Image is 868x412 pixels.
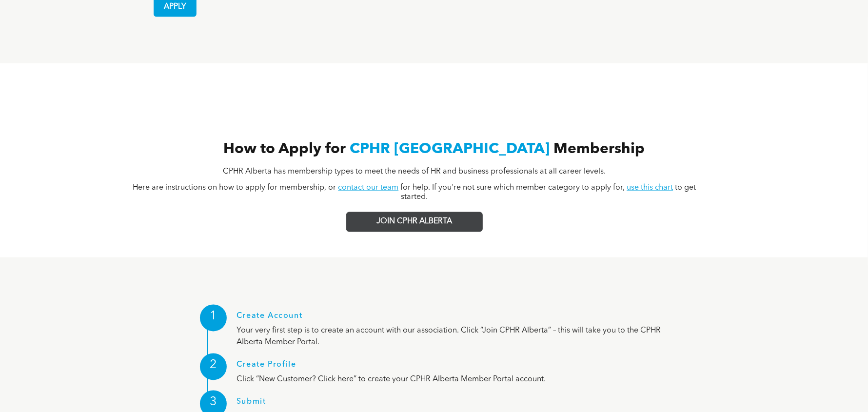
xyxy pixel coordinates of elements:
span: CPHR [GEOGRAPHIC_DATA] [350,142,550,157]
h1: Create Profile [237,361,678,374]
span: CPHR Alberta has membership types to meet the needs of HR and business professionals at all caree... [223,168,606,176]
span: Membership [553,142,645,157]
a: contact our team [338,184,398,192]
h1: Create Account [237,312,678,325]
a: use this chart [627,184,673,192]
p: Click “New Customer? Click here” to create your CPHR Alberta Member Portal account. [237,374,678,386]
p: Your very first step is to create an account with our association. Click “Join CPHR Alberta” – th... [237,325,678,349]
a: JOIN CPHR ALBERTA [346,212,483,232]
span: How to Apply for [223,142,346,157]
div: 2 [200,353,227,380]
div: 1 [200,305,227,332]
span: Here are instructions on how to apply for membership, or [133,184,336,192]
span: JOIN CPHR ALBERTA [376,217,452,227]
span: for help. If you're not sure which member category to apply for, [400,184,625,192]
h1: Submit [237,398,678,411]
